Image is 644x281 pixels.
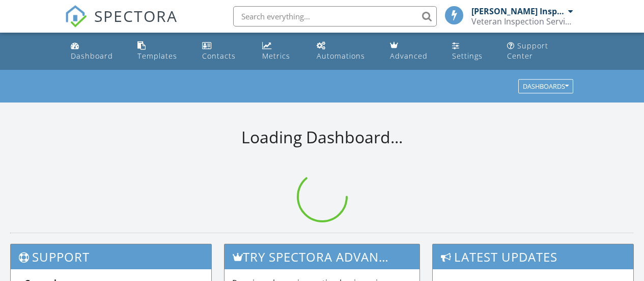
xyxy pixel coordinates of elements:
h3: Support [11,244,211,269]
div: Templates [137,51,177,61]
div: Veteran Inspection Services [471,16,573,27]
button: Dashboards [518,80,573,94]
div: Contacts [202,51,236,61]
a: Settings [448,37,495,66]
a: Automations (Basic) [313,37,378,66]
img: The Best Home Inspection Software - Spectora [65,5,87,28]
a: Contacts [198,37,249,66]
div: Automations [317,51,365,61]
a: Advanced [386,37,440,66]
div: Dashboards [523,83,569,90]
a: SPECTORA [65,14,178,35]
div: Settings [452,51,483,61]
a: Metrics [258,37,304,66]
h3: Latest Updates [433,244,633,269]
span: SPECTORA [94,5,178,27]
a: Support Center [503,37,577,66]
div: [PERSON_NAME] Inspector License #39707, Termite License #051294 [471,6,566,16]
div: Support Center [507,41,548,61]
div: Dashboard [71,51,113,61]
a: Templates [133,37,190,66]
input: Search everything... [233,6,437,27]
div: Metrics [262,51,290,61]
h3: Try spectora advanced [DATE] [225,244,419,269]
a: Dashboard [67,37,126,66]
div: Advanced [390,51,428,61]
